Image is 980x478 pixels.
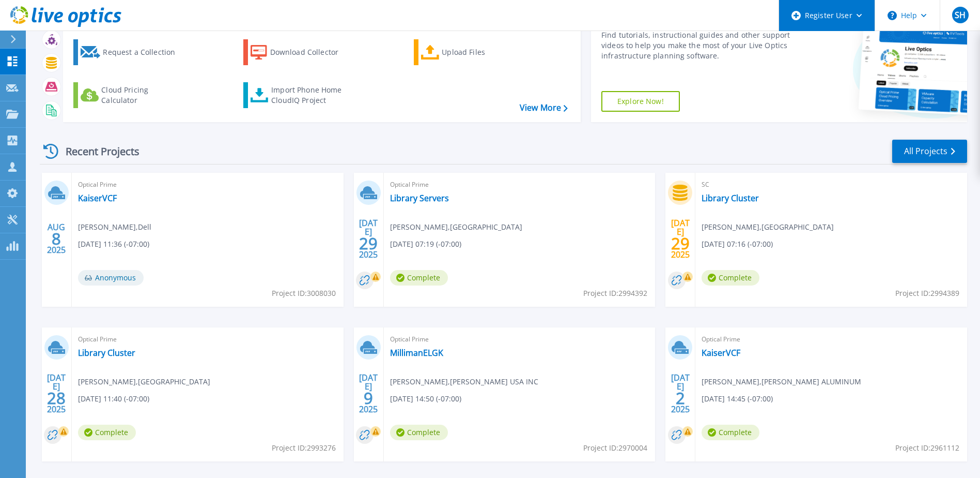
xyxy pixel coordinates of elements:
[676,394,685,402] span: 2
[78,334,337,345] span: Optical Prime
[702,238,773,250] span: [DATE] 07:16 (-07:00)
[359,220,378,258] div: [DATE] 2025
[390,238,461,250] span: [DATE] 07:19 (-07:00)
[78,238,149,250] span: [DATE] 11:36 (-07:00)
[390,193,449,203] a: Library Servers
[46,220,66,258] div: AUG 2025
[47,394,66,402] span: 28
[520,103,568,113] a: View More
[359,375,378,412] div: [DATE] 2025
[390,425,448,440] span: Complete
[601,30,793,61] div: Find tutorials, instructional guides and other support videos to help you make the most of your L...
[40,139,153,164] div: Recent Projects
[583,288,647,299] span: Project ID: 2994392
[359,239,378,248] span: 29
[414,39,529,65] a: Upload Files
[671,220,690,258] div: [DATE] 2025
[78,221,151,233] span: [PERSON_NAME] , Dell
[702,270,759,286] span: Complete
[390,348,443,358] a: MillimanELGK
[272,442,336,454] span: Project ID: 2993276
[702,425,759,440] span: Complete
[73,82,189,108] a: Cloud Pricing Calculator
[46,375,66,412] div: [DATE] 2025
[78,270,144,286] span: Anonymous
[671,239,690,248] span: 29
[390,334,649,345] span: Optical Prime
[390,270,448,286] span: Complete
[702,334,961,345] span: Optical Prime
[702,221,834,233] span: [PERSON_NAME] , [GEOGRAPHIC_DATA]
[955,11,966,19] span: SH
[78,376,210,387] span: [PERSON_NAME] , [GEOGRAPHIC_DATA]
[601,91,680,112] a: Explore Now!
[78,348,135,358] a: Library Cluster
[271,85,352,106] div: Import Phone Home CloudIQ Project
[390,221,522,233] span: [PERSON_NAME] , [GEOGRAPHIC_DATA]
[702,376,861,387] span: [PERSON_NAME] , [PERSON_NAME] ALUMINUM
[270,42,353,63] div: Download Collector
[702,193,759,203] a: Library Cluster
[78,193,117,203] a: KaiserVCF
[895,442,959,454] span: Project ID: 2961112
[73,39,189,65] a: Request a Collection
[390,393,461,405] span: [DATE] 14:50 (-07:00)
[272,288,336,299] span: Project ID: 3008030
[702,179,961,190] span: SC
[78,425,136,440] span: Complete
[442,42,524,63] div: Upload Files
[583,442,647,454] span: Project ID: 2970004
[78,179,337,190] span: Optical Prime
[702,348,740,358] a: KaiserVCF
[78,393,149,405] span: [DATE] 11:40 (-07:00)
[702,393,773,405] span: [DATE] 14:45 (-07:00)
[103,42,185,63] div: Request a Collection
[390,179,649,190] span: Optical Prime
[390,376,538,387] span: [PERSON_NAME] , [PERSON_NAME] USA INC
[895,288,959,299] span: Project ID: 2994389
[892,140,967,163] a: All Projects
[671,375,690,412] div: [DATE] 2025
[243,39,359,65] a: Download Collector
[364,394,373,402] span: 9
[52,234,61,243] span: 8
[101,85,184,106] div: Cloud Pricing Calculator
